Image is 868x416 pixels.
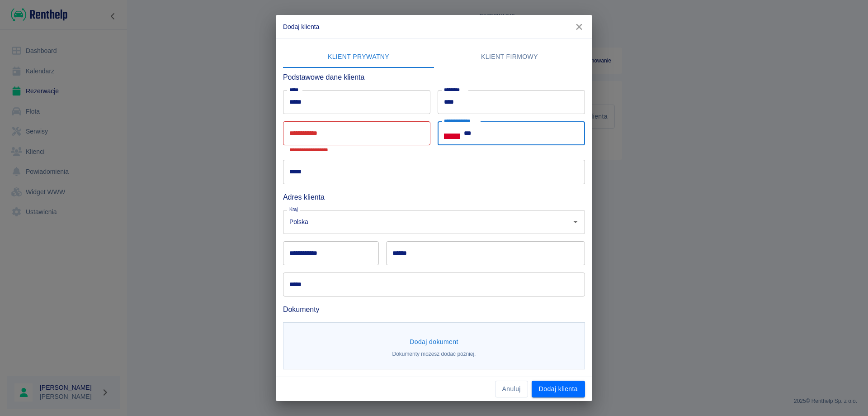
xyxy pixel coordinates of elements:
[283,72,585,83] h6: Podstawowe dane klienta
[532,381,585,397] button: Dodaj klienta
[289,206,298,213] label: Kraj
[434,46,585,68] button: Klient firmowy
[392,350,476,358] p: Dokumenty możesz dodać później.
[276,15,592,38] h2: Dodaj klienta
[495,381,528,397] button: Anuluj
[444,127,460,140] button: Select country
[283,46,434,68] button: Klient prywatny
[283,46,585,68] div: lab API tabs example
[406,334,462,350] button: Dodaj dokument
[283,304,585,315] h6: Dokumenty
[283,191,585,203] h6: Adres klienta
[569,215,582,228] button: Otwórz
